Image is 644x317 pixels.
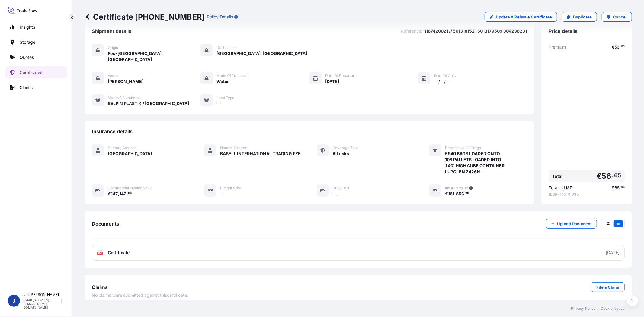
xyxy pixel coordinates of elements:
p: [EMAIL_ADDRESS][PERSON_NAME][DOMAIN_NAME] [22,298,60,309]
span: 5940 BAGS LOADED ONTO 108 PALLETS LOADED INTO 1 40' HIGH CUBE CONTAINER LUPOLEN 2426H [445,151,505,175]
span: Date of Departure [325,73,357,78]
span: Certificate [108,250,130,256]
span: Freight Cost [220,186,241,191]
span: , [118,192,119,196]
span: . [612,174,614,177]
span: All risks [333,151,349,157]
p: Storage [20,39,35,45]
p: Upload Document [557,221,592,227]
span: 161 [448,192,454,196]
span: 65 [621,46,625,48]
span: . [620,186,621,188]
a: Update & Reissue Certificate [485,12,557,22]
span: Fos-[GEOGRAPHIC_DATA], [GEOGRAPHIC_DATA] [108,50,200,62]
span: — [216,101,221,107]
span: Insured Value [445,186,468,191]
span: . [464,192,465,194]
p: Certificates [20,69,42,75]
span: Total [552,173,562,179]
span: BASELL INTERNATIONAL TRADING FZE [220,151,301,157]
p: Cancel [613,14,627,20]
a: File a Claim [591,282,625,292]
span: Description Of Cargo [445,146,481,150]
a: Claims [5,82,67,94]
span: Premium [549,44,566,50]
span: Total in USD [549,185,573,191]
span: Primary Assured [108,146,136,150]
span: [DATE] [325,78,339,85]
span: Insurance details [92,128,133,134]
span: 56 [614,45,620,49]
span: Claims [92,284,108,290]
span: 856 [456,192,464,196]
span: € [596,172,601,180]
div: [DATE] [606,250,620,256]
span: [GEOGRAPHIC_DATA] [108,151,152,157]
p: Insights [20,24,35,30]
span: . [620,46,621,48]
span: J [12,298,15,304]
span: 56 [601,172,611,180]
span: SELPIN PLASTIK / [GEOGRAPHIC_DATA] [108,101,189,107]
button: Upload Document [546,219,597,229]
p: Jan [PERSON_NAME] [22,292,60,297]
span: Marks & Numbers [108,95,139,100]
span: . [127,192,128,194]
p: File a Claim [596,284,619,290]
span: — [220,191,224,197]
p: Quotes [20,54,34,60]
p: Certificate [PHONE_NUMBER] [85,12,204,22]
span: Destination [216,45,236,50]
a: Quotes [5,51,67,63]
a: Certificates [5,66,67,78]
span: 1 EUR = 1.1640 USD [549,192,625,197]
a: Storage [5,36,67,48]
p: Duplicate [573,14,592,20]
span: Origin [108,45,118,50]
span: — [333,191,337,197]
p: Update & Reissue Certificate [496,14,552,20]
span: Date of Arrival [434,73,460,78]
span: Coverage Type [333,146,359,150]
span: $ [612,186,614,190]
a: Privacy Policy [571,306,596,311]
p: Policy Details [207,14,233,20]
span: € [108,192,111,196]
span: Duty Cost [333,186,350,191]
span: [GEOGRAPHIC_DATA], [GEOGRAPHIC_DATA] [216,50,307,56]
span: 64 [128,192,132,194]
span: 65 [614,186,620,190]
span: Named Assured [220,146,247,150]
span: No claims were submitted against this certificate . [92,292,188,298]
span: Commercial Invoice Value [108,186,152,191]
span: 94 [621,186,625,188]
span: Load Type [216,95,234,100]
span: Vessel [108,73,119,78]
span: 65 [614,174,621,177]
span: 142 [119,192,127,196]
span: 90 [466,192,469,194]
span: 147 [111,192,118,196]
a: PDFCertificate[DATE] [92,245,625,261]
span: € [612,45,614,49]
span: —/—/— [434,78,450,85]
span: , [454,192,456,196]
p: Claims [20,85,33,91]
a: Insights [5,21,67,33]
a: Duplicate [562,12,597,22]
a: Cookie Notice [601,306,625,311]
span: [PERSON_NAME] [108,78,143,85]
span: Documents [92,221,119,227]
button: Cancel [602,12,632,22]
span: Water [216,78,229,85]
span: Mode of Transport [216,73,248,78]
span: € [445,192,448,196]
text: PDF [98,252,102,255]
